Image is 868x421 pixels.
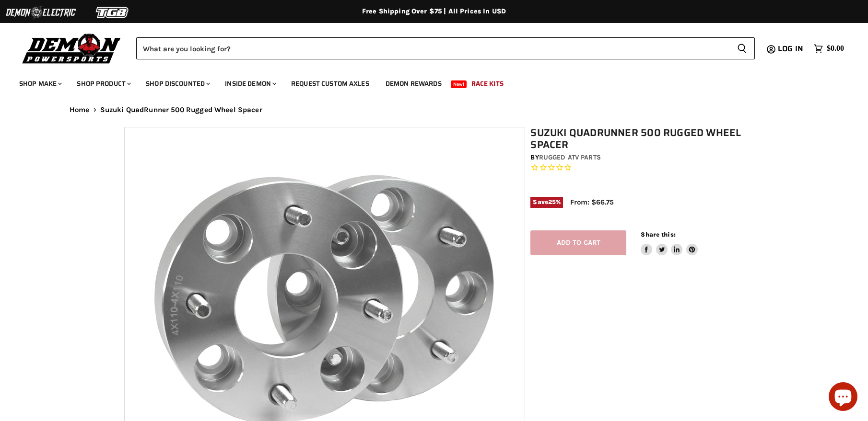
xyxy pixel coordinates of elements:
a: Rugged ATV Parts [539,153,601,161]
a: Shop Product [70,74,137,93]
img: Demon Electric Logo 2 [5,3,77,22]
span: New! [451,80,467,88]
input: Search [136,37,729,59]
a: Inside Demon [218,74,282,93]
nav: Breadcrumbs [50,106,818,114]
ul: Main menu [12,70,842,93]
a: Race Kits [464,74,511,93]
a: $0.00 [809,42,849,56]
span: Rated 0.0 out of 5 stars 0 reviews [530,163,749,173]
a: Home [70,106,90,114]
span: Log in [778,43,803,55]
div: by [530,152,749,163]
span: Suzuki QuadRunner 500 Rugged Wheel Spacer [100,106,262,114]
span: Save % [530,197,563,207]
span: From: $66.75 [570,198,614,206]
form: Product [136,37,755,59]
img: TGB Logo 2 [77,3,149,22]
a: Shop Discounted [139,74,216,93]
a: Request Custom Axles [284,74,376,93]
inbox-online-store-chat: Shopify online store chat [826,382,860,413]
a: Shop Make [12,74,68,93]
div: Free Shipping Over $75 | All Prices In USD [50,7,818,16]
h1: Suzuki QuadRunner 500 Rugged Wheel Spacer [530,127,749,151]
span: $0.00 [827,44,844,53]
span: Share this: [641,231,675,238]
img: Demon Powersports [19,31,124,65]
a: Log in [774,45,809,53]
a: Demon Rewards [378,74,449,93]
aside: Share this: [641,230,698,256]
button: Search [729,37,755,59]
span: 25 [548,198,556,205]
